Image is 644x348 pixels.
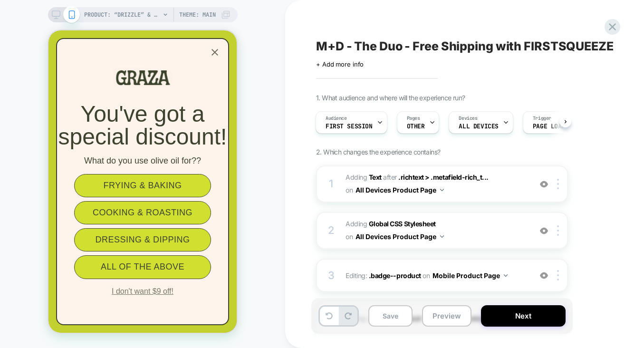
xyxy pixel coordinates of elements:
[26,198,163,221] button: Dressing & Dipping
[422,305,471,327] button: Preview
[346,184,353,196] span: on
[533,123,565,130] span: Page Load
[326,123,373,130] span: First Session
[383,173,397,181] span: AFTER
[369,271,421,280] span: .badge--product
[459,123,498,130] span: ALL DEVICES
[440,189,444,191] img: down arrow
[84,7,160,22] span: PRODUCT: “Drizzle” & “Sizzle” Glass [duo]
[440,235,444,238] img: down arrow
[327,221,336,240] div: 2
[356,230,444,243] button: All Devices Product Page
[10,72,179,95] p: You've got a
[540,227,548,235] img: crossed eye
[540,180,548,188] img: crossed eye
[26,144,163,167] button: Frying & Baking
[407,115,420,122] span: Pages
[356,183,444,197] button: All Devices Product Page
[557,270,559,280] img: close
[9,256,180,265] button: I don't want $9 off!
[346,173,382,181] span: Adding
[36,126,153,136] p: What do you use olive oil for??
[557,179,559,189] img: close
[65,37,124,57] img: Logo
[346,269,527,282] span: Editing :
[423,270,430,281] span: on
[407,123,425,130] span: OTHER
[327,266,336,285] div: 3
[459,115,477,122] span: Devices
[26,225,163,248] button: All Of The Above
[369,220,436,228] b: Global CSS Stylesheet
[557,225,559,236] img: close
[26,171,163,194] button: Cooking & Roasting
[316,148,440,156] span: 2. Which changes the experience contains?
[504,274,508,277] img: down arrow
[346,231,353,242] span: on
[316,39,614,53] span: M+D - The Duo - Free Shipping with FIRSTSQUEEZE
[398,173,489,181] span: .richtext > .metafield-rich_t...
[326,115,347,122] span: Audience
[316,94,465,102] span: 1. What audience and where will the experience run?
[161,16,172,28] div: Close popup
[540,271,548,280] img: crossed eye
[533,115,551,122] span: Trigger
[346,218,527,243] span: Adding
[10,95,179,118] p: special discount!
[179,7,216,22] span: Theme: MAIN
[433,269,508,282] button: Mobile Product Page
[316,60,364,68] span: + Add more info
[368,305,413,327] button: Save
[481,305,566,327] button: Next
[369,173,382,181] b: Text
[327,174,336,193] div: 1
